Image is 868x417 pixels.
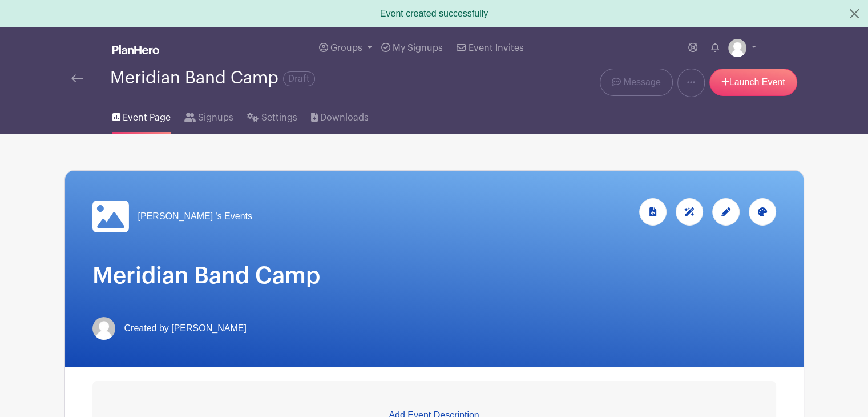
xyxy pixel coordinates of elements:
[92,262,776,290] h1: Meridian Band Camp
[377,27,447,69] a: My Signups
[92,317,115,340] img: default-ce2991bfa6775e67f084385cd625a349d9dcbb7a52a09fb2fda1e96e2d18dcdb.png
[112,45,159,54] img: logo_white-6c42ec7e38ccf1d336a20a19083b03d10ae64f83f12c07503d8b9e83406b4c7d.svg
[184,97,233,134] a: Signups
[600,69,672,96] a: Message
[198,111,233,125] span: Signups
[393,43,443,53] span: My Signups
[110,69,315,87] div: Meridian Band Camp
[112,97,171,134] a: Event Page
[247,97,297,134] a: Settings
[71,74,83,82] img: back-arrow-29a5d9b10d5bd6ae65dc969a981735edf675c4d7a1fe02e03b50dbd4ba3cdb55.svg
[283,71,315,86] span: Draft
[469,43,524,53] span: Event Invites
[92,198,252,235] a: [PERSON_NAME] 's Events
[452,27,528,69] a: Event Invites
[330,43,362,53] span: Groups
[728,39,746,57] img: default-ce2991bfa6775e67f084385cd625a349d9dcbb7a52a09fb2fda1e96e2d18dcdb.png
[624,75,661,89] span: Message
[320,111,369,125] span: Downloads
[124,322,247,335] span: Created by [PERSON_NAME]
[123,111,171,125] span: Event Page
[314,27,377,69] a: Groups
[138,210,252,223] span: [PERSON_NAME] 's Events
[261,111,297,125] span: Settings
[709,69,797,96] a: Launch Event
[311,97,369,134] a: Downloads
